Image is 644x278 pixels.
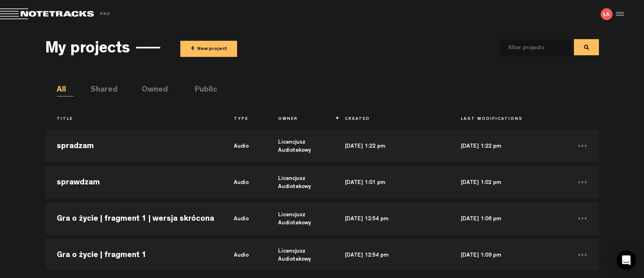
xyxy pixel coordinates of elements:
td: [DATE] 1:22 pm [449,128,566,164]
td: audio [222,128,266,164]
img: letters [601,8,613,20]
div: Open Intercom Messenger [617,251,636,270]
td: audio [222,201,266,237]
td: ... [566,164,599,201]
td: [DATE] 1:01 pm [333,164,450,201]
td: spradzam [45,128,222,164]
td: ... [566,201,599,237]
li: Public [195,84,212,96]
th: Type [222,113,266,126]
td: audio [222,164,266,201]
td: [DATE] 12:54 pm [333,237,450,273]
th: Owner [266,113,333,126]
th: Created [333,113,450,126]
td: Licencjusz Audiotekowy [266,237,333,273]
td: [DATE] 1:06 pm [449,201,566,237]
td: [DATE] 1:09 pm [449,237,566,273]
td: Licencjusz Audiotekowy [266,128,333,164]
button: +New project [180,41,237,57]
h3: My projects [45,41,130,59]
td: Licencjusz Audiotekowy [266,201,333,237]
td: Licencjusz Audiotekowy [266,164,333,201]
td: ... [566,237,599,273]
input: filter projects [500,40,559,56]
td: Gra o życie | fragment 1 | wersja skrócona [45,201,222,237]
th: Last Modifications [449,113,566,126]
td: Gra o życie | fragment 1 [45,237,222,273]
td: [DATE] 1:22 pm [333,128,450,164]
li: Shared [91,84,107,96]
td: sprawdzam [45,164,222,201]
td: [DATE] 12:54 pm [333,201,450,237]
span: + [190,44,195,54]
li: All [57,84,74,96]
li: Owned [142,84,159,96]
td: ... [566,128,599,164]
td: [DATE] 1:02 pm [449,164,566,201]
td: audio [222,237,266,273]
th: Title [45,113,222,126]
